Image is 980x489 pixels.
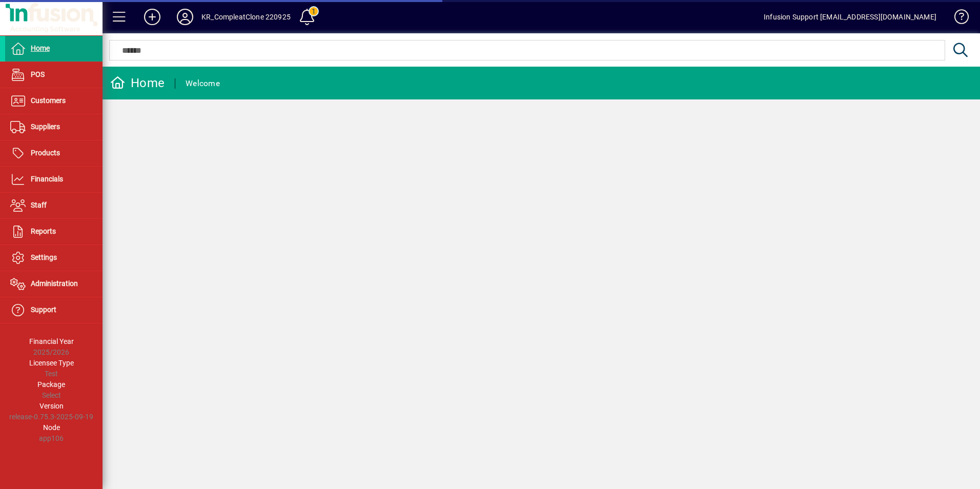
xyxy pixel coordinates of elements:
[29,337,74,345] span: Financial Year
[5,167,103,192] a: Financials
[136,8,169,26] button: Add
[5,219,103,244] a: Reports
[31,70,45,78] span: POS
[31,175,63,183] span: Financials
[5,271,103,297] a: Administration
[186,75,220,92] div: Welcome
[31,96,66,105] span: Customers
[31,201,47,209] span: Staff
[5,88,103,114] a: Customers
[31,305,56,314] span: Support
[43,423,60,432] span: Node
[37,380,65,389] span: Package
[110,75,165,91] div: Home
[29,359,74,367] span: Licensee Type
[201,9,291,25] div: KR_CompleatClone 220925
[31,149,60,157] span: Products
[31,44,50,52] span: Home
[5,297,103,323] a: Support
[5,245,103,271] a: Settings
[764,9,936,25] div: Infusion Support [EMAIL_ADDRESS][DOMAIN_NAME]
[5,140,103,166] a: Products
[947,2,967,35] a: Knowledge Base
[39,402,64,410] span: Version
[31,123,60,131] span: Suppliers
[31,253,57,261] span: Settings
[31,279,78,288] span: Administration
[5,114,103,140] a: Suppliers
[31,227,56,235] span: Reports
[5,62,103,88] a: POS
[5,193,103,218] a: Staff
[169,8,201,26] button: Profile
